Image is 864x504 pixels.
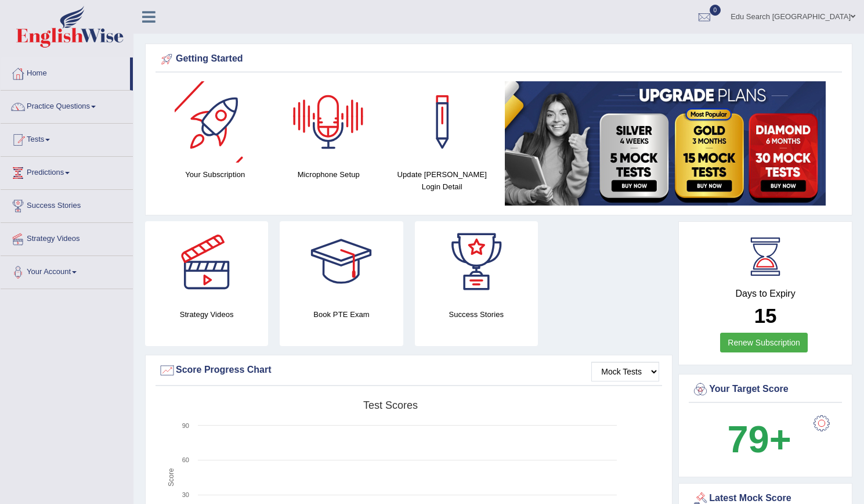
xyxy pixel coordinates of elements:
[167,468,175,487] tspan: Score
[727,418,791,460] b: 79+
[1,223,133,252] a: Strategy Videos
[391,168,493,193] h4: Update [PERSON_NAME] Login Detail
[692,381,839,398] div: Your Target Score
[505,81,826,206] img: small5.jpg
[164,168,266,181] h4: Your Subscription
[754,304,777,327] b: 15
[692,289,839,299] h4: Days to Expiry
[363,399,418,411] tspan: Test scores
[145,308,268,321] h4: Strategy Videos
[280,308,403,321] h4: Book PTE Exam
[158,51,839,68] div: Getting Started
[1,57,130,87] a: Home
[278,168,380,181] h4: Microphone Setup
[1,190,133,219] a: Success Stories
[182,422,189,429] text: 90
[1,256,133,285] a: Your Account
[710,5,721,16] span: 0
[1,91,133,120] a: Practice Questions
[415,308,538,321] h4: Success Stories
[720,333,808,352] a: Renew Subscription
[1,124,133,153] a: Tests
[182,491,189,498] text: 30
[1,157,133,186] a: Predictions
[158,362,659,379] div: Score Progress Chart
[182,456,189,463] text: 60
